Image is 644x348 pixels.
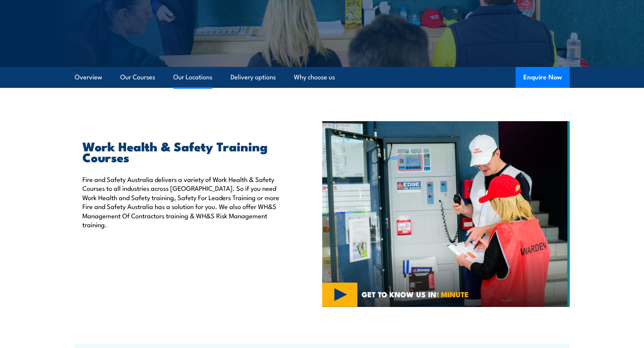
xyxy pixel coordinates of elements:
img: Workplace Health & Safety COURSES [322,121,570,307]
span: GET TO KNOW US IN [362,291,469,298]
a: Delivery options [231,67,276,87]
h2: Work Health & Safety Training Courses [82,141,287,162]
a: Overview [75,67,102,87]
a: Our Courses [120,67,155,87]
a: Why choose us [294,67,335,87]
button: Enquire Now [516,67,570,88]
a: Our Locations [173,67,212,87]
p: Fire and Safety Australia delivers a variety of Work Health & Safety Courses to all industries ac... [82,175,287,229]
strong: 1 MINUTE [436,288,469,300]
